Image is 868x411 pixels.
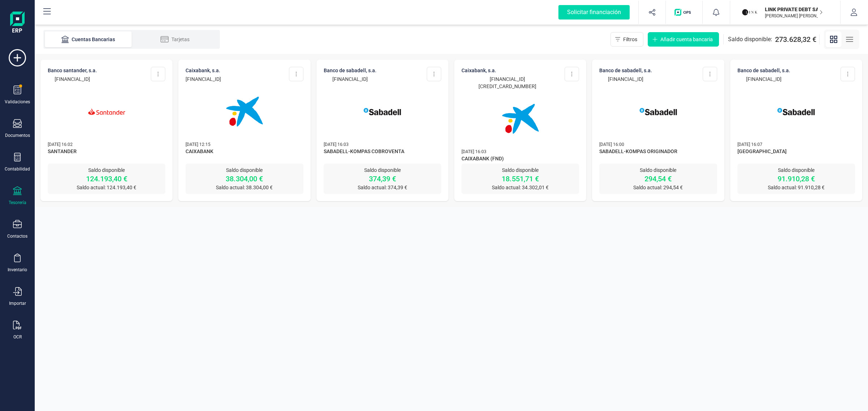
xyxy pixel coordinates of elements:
[737,184,855,191] p: Saldo actual: 91.910,28 €
[186,174,303,184] p: 38.304,00 €
[324,148,441,156] span: SABADELL-KOMPAS COBROVENTA
[675,9,694,16] img: Logo de OPS
[324,174,441,184] p: 374,39 €
[739,1,831,24] button: LILINK PRIVATE DEBT SA[PERSON_NAME] [PERSON_NAME]
[461,155,579,164] span: CAIXABANK (FND)
[48,184,165,191] p: Saldo actual: 124.193,40 €
[324,142,349,147] span: [DATE] 16:03
[775,34,816,44] span: 273.628,32 €
[5,133,30,138] div: Documentos
[599,148,717,156] span: SABADELL-KOMPAS ORIGINADOR
[186,166,303,174] p: Saldo disponible
[737,67,790,74] p: BANCO DE SABADELL, S.A.
[599,166,717,174] p: Saldo disponible
[599,67,652,74] p: BANCO DE SABADELL, S.A.
[186,67,221,74] p: CAIXABANK, S.A.
[648,32,719,47] button: Añadir cuenta bancaria
[48,148,165,156] span: SANTANDER
[186,184,303,191] p: Saldo actual: 38.304,00 €
[186,142,210,147] span: [DATE] 12:15
[5,99,30,105] div: Validaciones
[146,36,204,43] div: Tarjetas
[48,166,165,174] p: Saldo disponible
[737,142,762,147] span: [DATE] 16:07
[10,12,25,35] img: Logo Finanedi
[728,35,772,44] span: Saldo disponible:
[670,1,698,24] button: Logo de OPS
[610,32,643,47] button: Filtros
[660,36,713,43] span: Añadir cuenta bancaria
[8,267,27,273] div: Inventario
[765,13,823,19] p: [PERSON_NAME] [PERSON_NAME]
[558,5,630,20] div: Solicitar financiación
[599,75,652,83] p: [FINANCIAL_ID]
[599,184,717,191] p: Saldo actual: 294,54 €
[599,142,624,147] span: [DATE] 16:00
[186,75,221,83] p: [FINANCIAL_ID]
[48,75,97,83] p: [FINANCIAL_ID]
[461,149,486,154] span: [DATE] 16:03
[461,75,553,90] p: [FINANCIAL_ID][CREDIT_CARD_NUMBER]
[324,166,441,174] p: Saldo disponible
[324,67,376,74] p: BANCO DE SABADELL, S.A.
[13,334,22,340] div: OCR
[742,4,758,20] img: LI
[48,174,165,184] p: 124.193,40 €
[59,36,117,43] div: Cuentas Bancarias
[461,174,579,184] p: 18.551,71 €
[737,75,790,83] p: [FINANCIAL_ID]
[737,148,855,156] span: [GEOGRAPHIC_DATA]
[461,67,553,74] p: CAIXABANK, S.A.
[550,1,638,24] button: Solicitar financiación
[461,166,579,174] p: Saldo disponible
[461,184,579,191] p: Saldo actual: 34.302,01 €
[765,6,823,13] p: LINK PRIVATE DEBT SA
[623,36,637,43] span: Filtros
[324,75,376,83] p: [FINANCIAL_ID]
[5,166,30,172] div: Contabilidad
[599,174,717,184] p: 294,54 €
[48,67,97,74] p: BANCO SANTANDER, S.A.
[9,300,26,306] div: Importar
[737,174,855,184] p: 91.910,28 €
[186,148,303,156] span: CAIXABANK
[48,142,73,147] span: [DATE] 16:02
[737,166,855,174] p: Saldo disponible
[9,200,26,205] div: Tesorería
[324,184,441,191] p: Saldo actual: 374,39 €
[7,233,27,239] div: Contactos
